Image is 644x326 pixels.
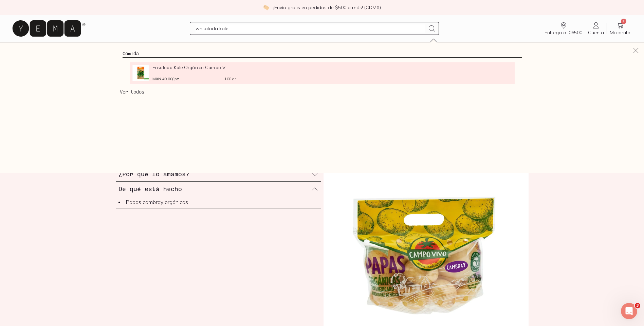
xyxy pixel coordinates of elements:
[610,29,630,36] span: Mi carrito
[132,65,149,81] img: Ensalada Kale Orgánica Campo Vivo
[263,4,269,11] img: check
[621,19,626,24] span: 1
[132,65,512,81] a: Ensalada Kale Orgánica Campo VivoEnsalada Kale Orgánica Campo V...MXN 49.00/ pz100 gr
[120,89,144,95] a: Ver todos
[585,21,607,36] a: Cuenta
[588,29,604,36] span: Cuenta
[542,21,585,36] a: Entrega a: 06500
[152,65,236,70] span: Ensalada Kale Orgánica Campo V...
[151,42,215,56] a: Los Imperdibles ⚡️
[118,169,189,178] h3: ¿Por qué lo amamos?
[118,184,182,193] h3: De qué está hecho
[152,77,179,81] span: MXN 49.00 / pz
[635,303,640,308] span: 3
[224,77,236,81] span: 100 gr
[621,303,637,319] iframe: Intercom live chat
[196,24,425,33] input: Busca los mejores productos
[123,50,139,56] a: Comida
[273,4,381,11] p: ¡Envío gratis en pedidos de $500 o más! (CDMX)
[118,199,318,205] li: Papas cambray orgánicas
[607,21,633,36] a: 1Mi carrito
[26,42,69,56] a: pasillo-todos-link
[229,42,282,56] a: Los estrenos ✨
[545,29,582,36] span: Entrega a: 06500
[91,42,138,56] a: Sucursales 📍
